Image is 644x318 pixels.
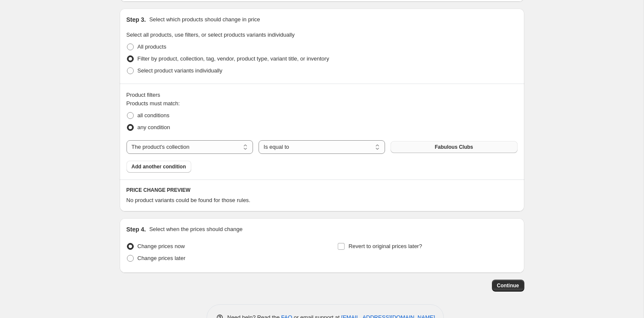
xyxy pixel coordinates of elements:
span: Fabulous Clubs [435,144,473,150]
div: Product filters [126,91,517,99]
button: Fabulous Clubs [391,141,517,153]
span: any condition [138,124,170,130]
span: all conditions [138,112,170,119]
span: Change prices now [138,243,185,249]
p: Select when the prices should change [149,225,242,234]
button: Add another condition [126,161,191,173]
h2: Step 3. [126,15,146,24]
span: Select product variants individually [138,67,222,74]
span: Filter by product, collection, tag, vendor, product type, variant title, or inventory [138,55,329,62]
h2: Step 4. [126,225,146,234]
button: Continue [492,280,524,292]
p: Select which products should change in price [149,15,260,24]
span: Select all products, use filters, or select products variants individually [126,32,295,38]
span: Add another condition [132,163,186,170]
span: All products [138,43,167,50]
span: No product variants could be found for those rules. [126,197,250,203]
span: Revert to original prices later? [348,243,422,249]
span: Products must match: [126,100,180,107]
span: Continue [497,282,519,289]
h6: PRICE CHANGE PREVIEW [126,187,517,194]
span: Change prices later [138,255,186,261]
